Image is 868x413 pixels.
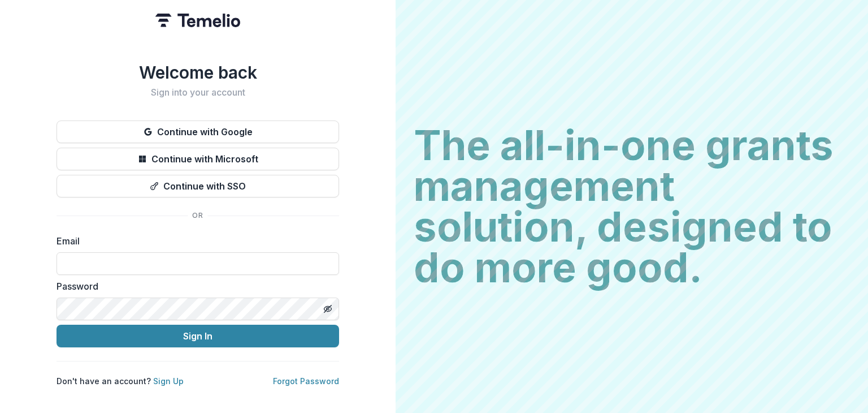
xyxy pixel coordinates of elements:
button: Sign In [57,325,339,347]
label: Email [57,234,332,248]
h2: Sign into your account [57,87,339,98]
a: Sign Up [153,376,184,386]
button: Continue with Google [57,121,339,143]
p: Don't have an account? [57,375,184,387]
h1: Welcome back [57,62,339,83]
img: Temelio [155,14,240,27]
button: Continue with SSO [57,175,339,197]
a: Forgot Password [273,376,339,386]
label: Password [57,279,332,293]
button: Continue with Microsoft [57,148,339,170]
button: Toggle password visibility [319,300,337,318]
